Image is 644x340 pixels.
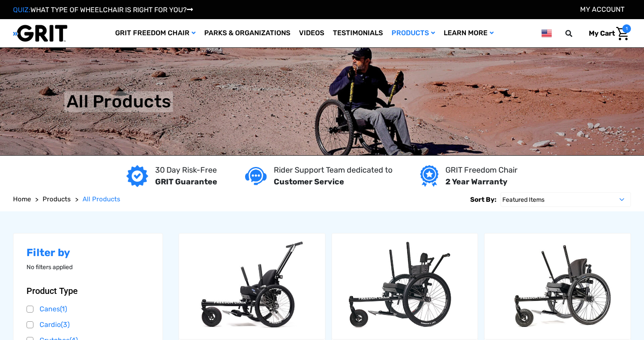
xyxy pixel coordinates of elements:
label: Sort By: [470,192,496,207]
a: Learn More [439,19,498,47]
a: Account [580,5,624,13]
img: GRIT Junior: GRIT Freedom Chair all terrain wheelchair engineered specifically for kids [179,238,325,335]
button: Product Type [27,286,149,296]
span: (1) [60,305,67,313]
img: GRIT Freedom Chair: Spartan [332,238,478,335]
img: GRIT Freedom Chair Pro: the Pro model shown including contoured Invacare Matrx seatback, Spinergy... [485,238,631,335]
p: No filters applied [27,263,149,272]
input: Search [569,24,582,43]
span: Home [13,195,31,203]
span: QUIZ: [13,6,30,14]
span: Product Type [27,286,78,296]
img: Cart [616,27,629,40]
img: us.png [541,28,552,39]
a: Parks & Organizations [200,19,295,47]
img: GRIT All-Terrain Wheelchair and Mobility Equipment [13,24,67,42]
a: All Products [83,194,120,204]
a: QUIZ:WHAT TYPE OF WHEELCHAIR IS RIGHT FOR YOU? [13,6,193,14]
h1: All Products [66,91,171,112]
span: My Cart [589,29,615,37]
a: GRIT Freedom Chair [111,19,200,47]
a: Testimonials [329,19,387,47]
p: 30 Day Risk-Free [155,164,217,176]
p: Rider Support Team dedicated to [274,164,392,176]
a: Products [43,194,71,204]
a: GRIT Freedom Chair: Spartan,$3,995.00 [332,233,478,339]
strong: Customer Service [274,177,344,187]
img: GRIT Guarantee [126,165,148,187]
img: Customer service [245,167,267,185]
a: Videos [295,19,329,47]
a: Home [13,194,31,204]
img: Year warranty [420,165,438,187]
a: Cart with 1 items [582,24,631,43]
strong: 2 Year Warranty [445,177,508,187]
span: All Products [83,195,120,203]
span: (3) [61,320,70,329]
a: GRIT Freedom Chair: Pro,$5,495.00 [485,233,631,339]
strong: GRIT Guarantee [155,177,217,187]
p: GRIT Freedom Chair [445,164,518,176]
span: 1 [622,24,631,33]
a: GRIT Junior,$4,995.00 [179,233,325,339]
span: Products [43,195,71,203]
h2: Filter by [27,247,149,259]
a: Cardio(3) [27,318,149,331]
a: Products [387,19,439,47]
a: Canes(1) [27,303,149,316]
